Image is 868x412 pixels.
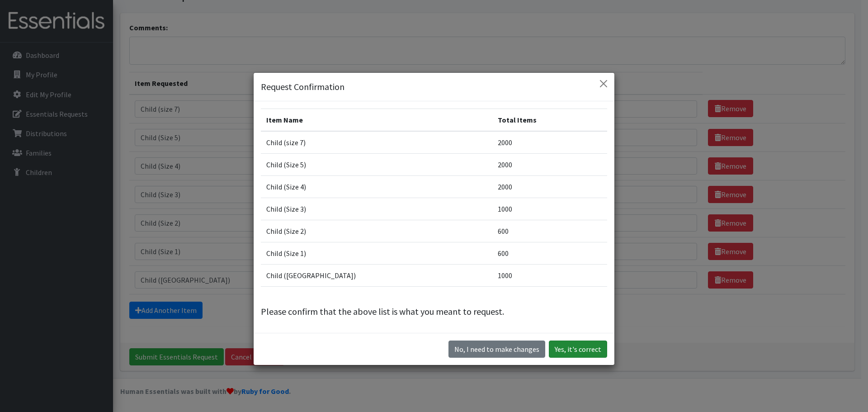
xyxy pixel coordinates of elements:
[492,175,607,198] td: 2000
[261,109,492,131] th: Item Name
[261,175,492,198] td: Child (Size 4)
[492,198,607,220] td: 1000
[492,109,607,131] th: Total Items
[261,220,492,242] td: Child (Size 2)
[492,264,607,286] td: 1000
[448,341,545,358] button: No I need to make changes
[261,264,492,286] td: Child ([GEOGRAPHIC_DATA])
[261,242,492,264] td: Child (Size 1)
[492,242,607,264] td: 600
[261,153,492,175] td: Child (Size 5)
[261,198,492,220] td: Child (Size 3)
[549,341,607,358] button: Yes, it's correct
[596,76,611,91] button: Close
[261,80,344,94] h5: Request Confirmation
[261,305,607,318] p: Please confirm that the above list is what you meant to request.
[492,153,607,175] td: 2000
[492,131,607,154] td: 2000
[492,220,607,242] td: 600
[261,131,492,154] td: Child (size 7)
